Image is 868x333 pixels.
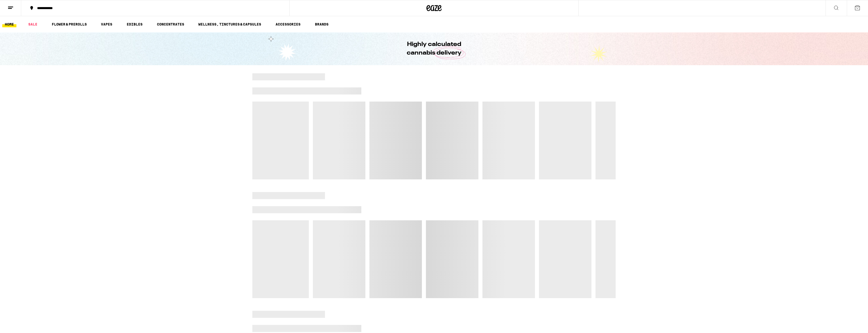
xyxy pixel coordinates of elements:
[273,21,303,27] a: ACCESSORIES
[2,21,16,27] a: HOME
[49,21,89,27] a: FLOWER & PREROLLS
[312,21,331,27] a: BRANDS
[196,21,264,27] a: WELLNESS, TINCTURES & CAPSULES
[26,21,40,27] a: SALE
[124,21,145,27] a: EDIBLES
[154,21,187,27] a: CONCENTRATES
[392,40,476,57] h1: Highly calculated cannabis delivery
[98,21,115,27] a: VAPES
